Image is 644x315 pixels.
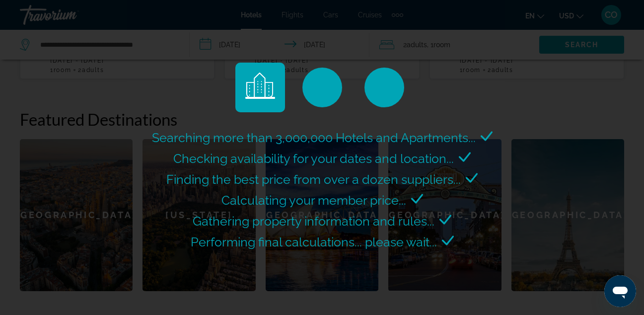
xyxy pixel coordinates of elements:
iframe: Botón para iniciar la ventana de mensajería [604,275,636,307]
span: Checking availability for your dates and location... [173,151,454,166]
span: Finding the best price from over a dozen suppliers... [166,172,461,187]
span: Gathering property information and rules... [193,214,434,229]
span: Calculating your member price... [221,193,406,208]
span: Performing final calculations... please wait... [191,235,437,249]
span: Searching more than 3,000,000 Hotels and Apartments... [152,130,476,145]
